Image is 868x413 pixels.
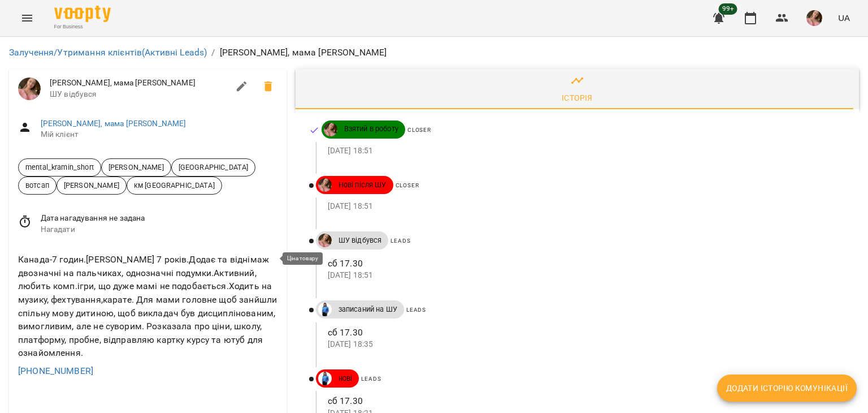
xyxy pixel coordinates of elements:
[57,180,126,191] span: [PERSON_NAME]
[318,372,332,385] img: Дащенко Аня
[328,394,841,408] p: сб 17.30
[127,180,222,191] span: км [GEOGRAPHIC_DATA]
[407,127,431,133] span: Closer
[41,213,277,224] span: Дата нагадування не задана
[316,234,332,247] a: ДТ Бойко Юлія\укр.мов\шч \ма\укр мова\математика https://us06web.zoom.us/j/84886035086
[834,7,854,28] button: UA
[806,10,822,26] img: e4201cb721255180434d5b675ab1e4d4.jpg
[18,78,41,100] img: ДТ Бойко Юлія\укр.мов\шч \ма\укр мова\математика https://us06web.zoom.us/j/84886035086
[19,162,101,173] span: mental_kramin_short
[16,251,280,362] div: Канада-7 годин.[PERSON_NAME] 7 років.Додає та віднімаж двозначні на пальчиках, однозначні подумки...
[562,91,593,105] div: Історія
[318,234,332,247] img: ДТ Бойко Юлія\укр.мов\шч \ма\укр мова\математика https://us06web.zoom.us/j/84886035086
[324,123,337,136] img: ДТ Бойко Юлія\укр.мов\шч \ма\укр мова\математика https://us06web.zoom.us/j/84886035086
[328,201,841,212] p: [DATE] 18:51
[318,303,332,316] img: Дащенко Аня
[390,238,410,244] span: Leads
[322,123,337,136] a: ДТ Бойко Юлія\укр.мов\шч \ма\укр мова\математика https://us06web.zoom.us/j/84886035086
[318,178,332,192] img: ДТ Бойко Юлія\укр.мов\шч \ма\укр мова\математика https://us06web.zoom.us/j/84886035086
[18,365,93,376] a: [PHONE_NUMBER]
[332,304,404,315] span: записаний на ШУ
[54,6,111,22] img: Voopty Logo
[328,145,841,157] p: [DATE] 18:51
[41,224,277,235] span: Нагадати
[211,46,215,59] li: /
[332,180,393,190] span: Нові після ШУ
[14,5,41,32] button: Menu
[406,307,426,313] span: Leads
[41,119,186,128] a: [PERSON_NAME], мама [PERSON_NAME]
[172,162,255,173] span: [GEOGRAPHIC_DATA]
[332,373,359,384] span: нові
[316,178,332,192] a: ДТ Бойко Юлія\укр.мов\шч \ма\укр мова\математика https://us06web.zoom.us/j/84886035086
[361,376,381,382] span: Leads
[9,46,859,59] nav: breadcrumb
[337,124,405,134] span: Взятий в роботу
[50,89,228,100] span: ШУ відбувся
[41,129,277,140] span: Мій клієнт
[316,303,332,316] a: Дащенко Аня
[717,375,857,402] button: Додати історію комунікації
[50,78,228,89] span: [PERSON_NAME], мама [PERSON_NAME]
[328,257,841,270] p: сб 17.30
[102,162,171,173] span: [PERSON_NAME]
[328,270,841,281] p: [DATE] 18:51
[220,46,387,59] p: [PERSON_NAME], мама [PERSON_NAME]
[332,235,389,246] span: ШУ відбувся
[316,372,332,385] a: Дащенко Аня
[19,180,56,191] span: вотсап
[54,23,111,31] span: For Business
[726,381,848,395] span: Додати історію комунікації
[719,3,737,15] span: 99+
[9,47,207,58] a: Залучення/Утримання клієнтів(Активні Leads)
[328,339,841,350] p: [DATE] 18:35
[328,326,841,339] p: сб 17.30
[396,182,419,188] span: Closer
[838,12,850,24] span: UA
